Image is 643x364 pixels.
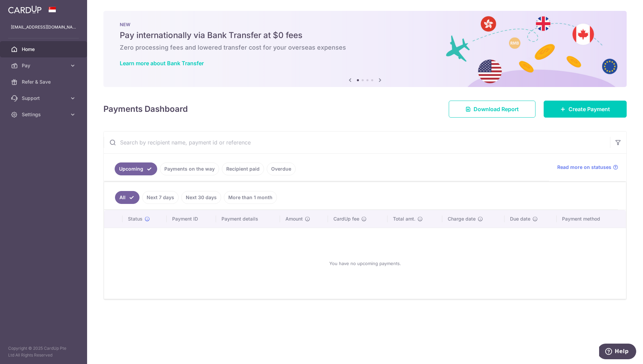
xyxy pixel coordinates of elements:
a: Recipient paid [222,162,264,175]
a: Read more on statuses [557,164,618,171]
h4: Payments Dashboard [103,103,188,115]
span: Pay [22,62,67,69]
span: Status [128,215,143,222]
a: Next 30 days [181,191,221,204]
img: CardUp [8,5,42,14]
h5: Pay internationally via Bank Transfer at $0 fees [120,30,610,41]
span: Settings [22,111,67,118]
a: All [115,191,139,204]
input: Search by recipient name, payment id or reference [104,132,610,153]
span: Refer & Save [22,79,67,85]
iframe: Opens a widget where you can find more information [599,344,636,361]
th: Payment ID [167,210,216,228]
a: Upcoming [115,162,157,175]
span: Home [22,46,67,53]
span: Due date [510,215,530,222]
a: Create Payment [544,101,627,118]
a: Overdue [267,162,296,175]
th: Payment method [557,210,626,228]
span: CardUp fee [333,215,359,222]
span: Total amt. [393,215,415,222]
a: Next 7 days [142,191,179,204]
span: Amount [285,215,303,222]
span: Support [22,95,67,102]
span: Charge date [448,215,476,222]
span: Download Report [474,105,519,113]
th: Payment details [216,210,280,228]
p: NEW [120,22,610,27]
span: Read more on statuses [557,164,611,171]
a: Payments on the way [160,162,219,175]
h6: Zero processing fees and lowered transfer cost for your overseas expenses [120,44,610,52]
img: Bank transfer banner [103,11,627,87]
a: More than 1 month [224,191,277,204]
div: You have no upcoming payments. [112,233,618,293]
a: Download Report [449,101,535,118]
a: Learn more about Bank Transfer [120,60,204,67]
p: [EMAIL_ADDRESS][DOMAIN_NAME] [11,24,76,31]
span: Create Payment [568,105,610,113]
